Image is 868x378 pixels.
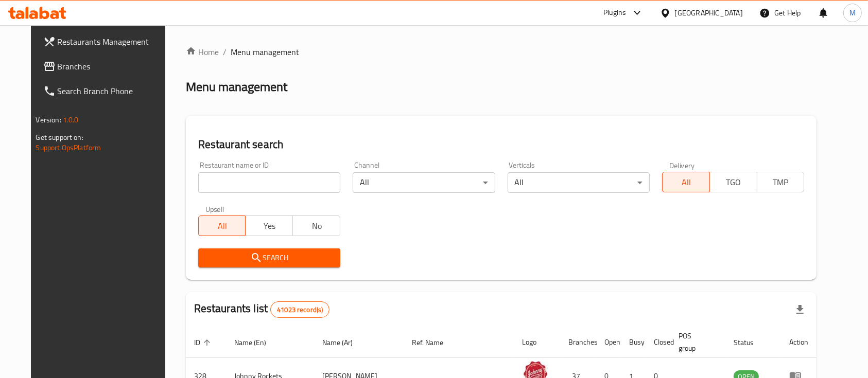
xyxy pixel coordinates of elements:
button: Yes [245,215,293,236]
th: Branches [561,327,597,358]
th: Busy [621,327,646,358]
h2: Restaurant search [198,137,805,152]
span: No [297,219,336,233]
div: All [508,172,650,193]
th: Action [781,327,817,358]
th: Logo [514,327,561,358]
a: Branches [35,54,176,79]
span: Branches [58,60,168,73]
a: Search Branch Phone [35,79,176,103]
div: Total records count [270,301,329,318]
span: Search [206,251,332,264]
span: Search Branch Phone [58,85,168,97]
div: Export file [788,297,812,322]
span: 41023 record(s) [271,305,329,315]
span: TMP [761,175,801,190]
label: Upsell [205,205,224,212]
button: All [662,172,710,192]
th: Closed [646,327,671,358]
h2: Menu management [186,79,287,95]
div: Plugins [603,7,626,19]
button: Search [198,248,340,267]
a: Restaurants Management [35,29,176,54]
h2: Restaurants list [194,301,330,318]
th: Open [597,327,621,358]
span: Status [734,336,767,349]
li: / [223,46,227,58]
span: All [203,219,242,233]
a: Support.OpsPlatform [36,141,101,154]
span: Name (Ar) [322,336,366,349]
div: All [353,172,495,193]
label: Delivery [669,161,695,169]
button: TMP [757,172,805,192]
span: 1.0.0 [63,113,79,127]
span: All [667,175,706,190]
span: Restaurants Management [58,35,168,48]
span: TGO [714,175,753,190]
span: ID [194,336,214,349]
span: Version: [36,113,61,127]
div: [GEOGRAPHIC_DATA] [675,7,743,19]
button: No [292,215,340,236]
span: Menu management [231,46,299,58]
button: TGO [709,172,757,192]
span: Ref. Name [412,336,457,349]
span: Name (En) [234,336,280,349]
span: M [849,7,856,19]
span: Yes [250,219,289,233]
span: Get support on: [36,131,83,144]
button: All [198,215,246,236]
a: Home [186,46,219,58]
nav: breadcrumb [186,46,817,58]
span: POS group [679,330,714,354]
input: Search for restaurant name or ID.. [198,172,340,193]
